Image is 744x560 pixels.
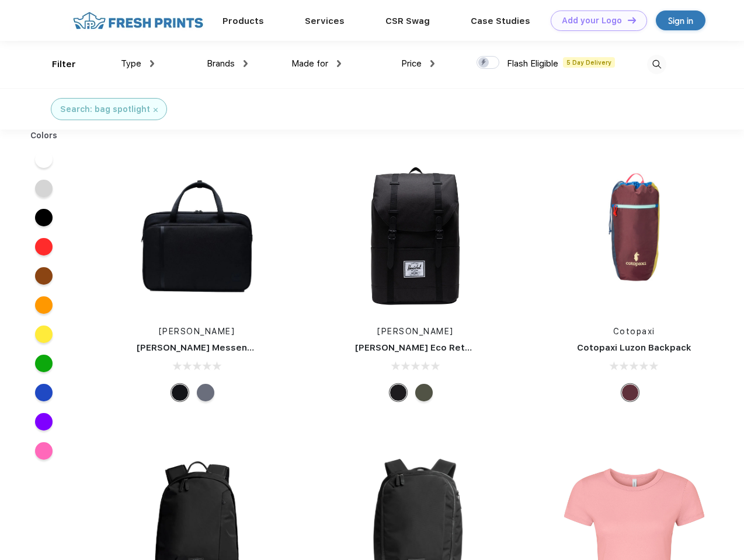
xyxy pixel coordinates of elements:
span: 5 Day Delivery [563,57,615,68]
div: Black [390,384,407,401]
img: dropdown.png [430,60,434,67]
a: Cotopaxi [613,327,655,336]
img: func=resize&h=266 [557,159,712,314]
a: Products [222,16,264,26]
span: Type [121,58,141,69]
div: Add your Logo [562,16,622,26]
a: Sign in [656,10,705,30]
div: Surprise [621,384,639,401]
img: func=resize&h=266 [119,159,274,314]
a: [PERSON_NAME] [377,327,454,336]
span: Price [401,58,422,69]
a: Cotopaxi Luzon Backpack [577,342,691,353]
a: [PERSON_NAME] Eco Retreat 15" Computer Backpack [355,342,594,353]
img: dropdown.png [244,60,248,67]
div: Raven Crosshatch [197,384,214,401]
img: desktop_search.svg [647,55,666,74]
img: dropdown.png [337,60,341,67]
a: [PERSON_NAME] Messenger [137,342,263,353]
div: Sign in [668,14,693,27]
img: dropdown.png [150,60,154,67]
div: Black [171,384,189,401]
img: DT [628,17,636,23]
div: Filter [52,58,76,71]
div: Forest [415,384,433,401]
span: Made for [291,58,328,69]
div: Colors [22,129,67,142]
a: [PERSON_NAME] [159,327,235,336]
img: fo%20logo%202.webp [69,10,207,31]
div: Search: bag spotlight [60,103,150,116]
span: Flash Eligible [507,58,558,69]
img: filter_cancel.svg [154,108,158,112]
span: Brands [207,58,235,69]
img: func=resize&h=266 [338,159,493,314]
